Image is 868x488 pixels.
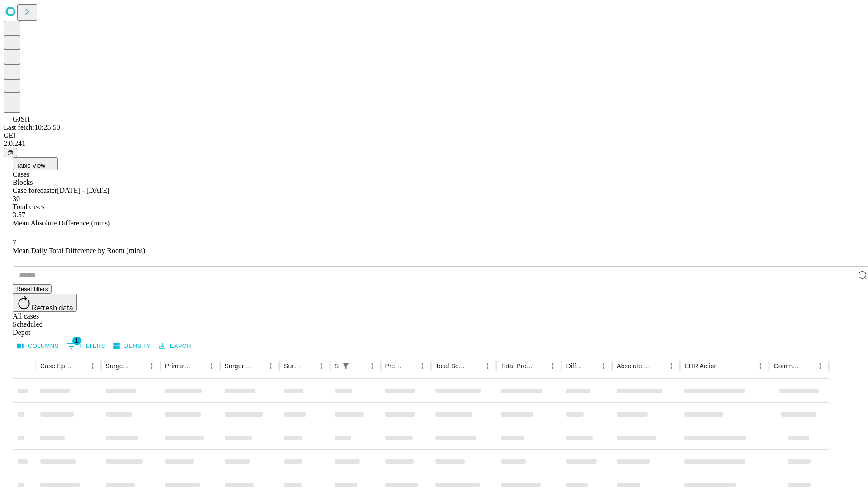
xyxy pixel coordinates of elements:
button: Menu [547,360,559,372]
span: 1 [72,336,81,345]
button: Menu [146,360,158,372]
span: Case forecaster [13,187,57,194]
button: Sort [469,360,481,372]
span: GJSH [13,115,30,123]
button: Sort [652,360,665,372]
button: Menu [481,360,494,372]
button: Sort [585,360,597,372]
button: Show filters [340,360,352,372]
div: Total Scheduled Duration [435,362,468,370]
button: Menu [597,360,610,372]
button: Sort [801,360,814,372]
span: Mean Absolute Difference (mins) [13,219,110,227]
button: Menu [264,360,277,372]
span: [DATE] - [DATE] [57,187,109,194]
div: Surgery Date [284,362,302,370]
div: Predicted In Room Duration [385,362,403,370]
span: Reset filters [16,286,48,292]
span: Refresh data [32,304,73,312]
div: Difference [566,362,584,370]
button: Sort [133,360,146,372]
button: Sort [718,360,731,372]
button: Menu [315,360,328,372]
span: 7 [13,239,16,246]
button: Menu [366,360,378,372]
button: Menu [86,360,99,372]
div: Case Epic Id [40,362,73,370]
div: EHR Action [684,362,717,370]
div: Surgeon Name [106,362,132,370]
button: Menu [416,360,429,372]
span: Total cases [13,203,44,211]
button: Menu [205,360,218,372]
button: Density [111,339,153,353]
div: 1 active filter [340,360,352,372]
div: Surgery Name [225,362,251,370]
div: GEI [4,131,864,140]
span: Last fetch: 10:25:50 [4,123,60,131]
button: Sort [403,360,416,372]
button: Sort [74,360,86,372]
div: 2.0.241 [4,140,864,148]
button: @ [4,148,17,157]
span: Table View [16,162,45,169]
button: Table View [13,157,58,170]
span: 3.57 [13,211,25,219]
button: Sort [353,360,366,372]
button: Menu [754,360,767,372]
button: Reset filters [13,284,52,294]
button: Sort [534,360,547,372]
button: Select columns [15,339,61,353]
button: Show filters [65,339,108,353]
button: Sort [302,360,315,372]
div: Scheduled In Room Duration [335,362,339,370]
button: Refresh data [13,294,77,312]
div: Primary Service [165,362,191,370]
button: Sort [252,360,264,372]
div: Absolute Difference [617,362,651,370]
div: Total Predicted Duration [501,362,533,370]
div: Comments [774,362,800,370]
span: 30 [13,195,20,202]
span: @ [7,149,14,156]
button: Sort [193,360,205,372]
button: Menu [814,360,826,372]
span: Mean Daily Total Difference by Room (mins) [13,247,145,254]
button: Menu [665,360,678,372]
button: Export [157,339,197,353]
